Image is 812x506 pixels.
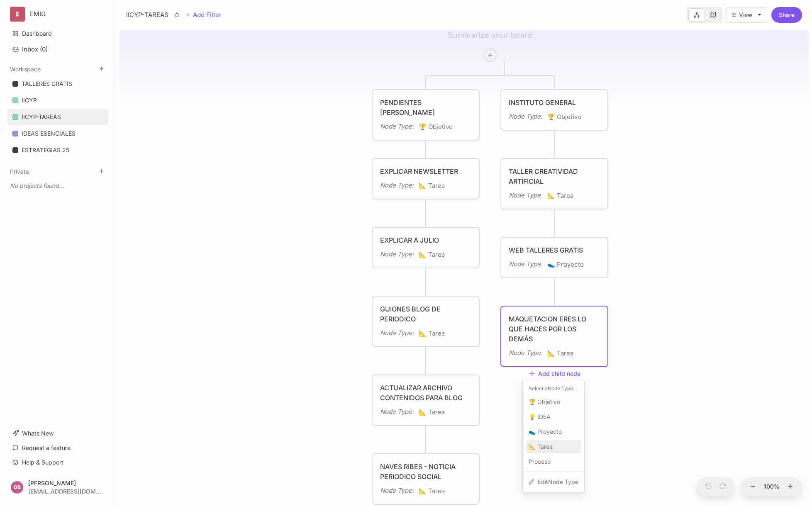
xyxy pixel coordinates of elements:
[529,442,553,452] span: Tarea
[529,442,537,452] i: 📐
[529,427,537,437] i: 👟
[529,397,537,407] i: 🏆
[529,412,537,422] i: 💡
[526,475,581,489] a: EditNode Type
[529,427,562,437] span: Proyecto
[529,457,551,467] span: Proceso
[526,384,581,394] div: Select a Node Type ...
[538,477,578,487] span: Edit Node Type
[529,397,560,407] span: Objetivo
[529,412,551,422] span: IDEA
